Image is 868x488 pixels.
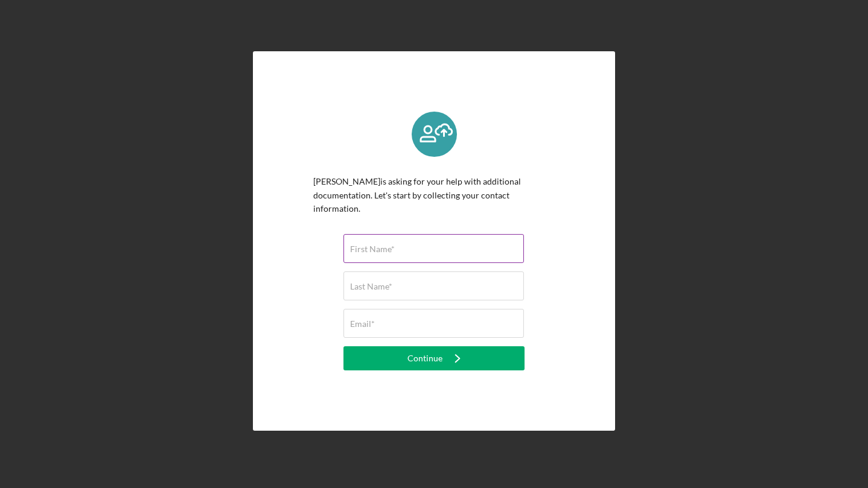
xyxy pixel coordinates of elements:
label: First Name* [350,244,395,254]
label: Last Name* [350,282,392,291]
div: Continue [407,346,442,370]
button: Continue [343,346,525,370]
p: [PERSON_NAME] is asking for your help with additional documentation. Let's start by collecting yo... [313,175,555,215]
label: Email* [350,319,375,329]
